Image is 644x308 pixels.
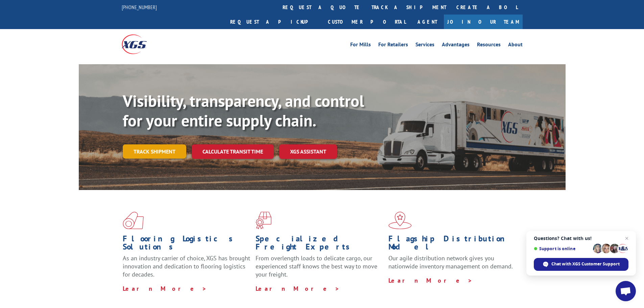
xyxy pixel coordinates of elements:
span: Our agile distribution network gives you nationwide inventory management on demand. [388,254,513,270]
h1: Flagship Distribution Model [388,235,516,254]
a: About [508,42,523,49]
a: Learn More > [256,285,340,292]
a: Calculate transit time [192,144,274,159]
span: As an industry carrier of choice, XGS has brought innovation and dedication to flooring logistics... [123,254,250,278]
a: Resources [477,42,501,49]
a: Agent [411,15,444,29]
p: From overlength loads to delicate cargo, our experienced staff knows the best way to move your fr... [256,254,383,284]
a: For Retailers [378,42,408,49]
h1: Specialized Freight Experts [256,235,383,254]
a: XGS ASSISTANT [279,144,337,159]
a: Learn More > [388,277,473,284]
img: xgs-icon-focused-on-flooring-red [256,212,271,229]
span: Chat with XGS Customer Support [551,261,620,267]
div: Chat with XGS Customer Support [534,258,628,271]
a: Services [415,42,434,49]
a: Advantages [442,42,470,49]
div: Open chat [616,281,636,301]
a: [PHONE_NUMBER] [122,4,157,10]
a: For Mills [350,42,371,49]
h1: Flooring Logistics Solutions [123,235,251,254]
span: Questions? Chat with us! [534,236,628,241]
a: Learn More > [123,285,207,292]
img: xgs-icon-total-supply-chain-intelligence-red [123,212,144,229]
a: Request a pickup [225,15,323,29]
span: Close chat [623,234,631,242]
a: Track shipment [123,144,186,159]
b: Visibility, transparency, and control for your entire supply chain. [123,90,364,131]
a: Customer Portal [323,15,411,29]
span: Support is online [534,246,591,251]
a: Join Our Team [444,15,523,29]
img: xgs-icon-flagship-distribution-model-red [388,212,412,229]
